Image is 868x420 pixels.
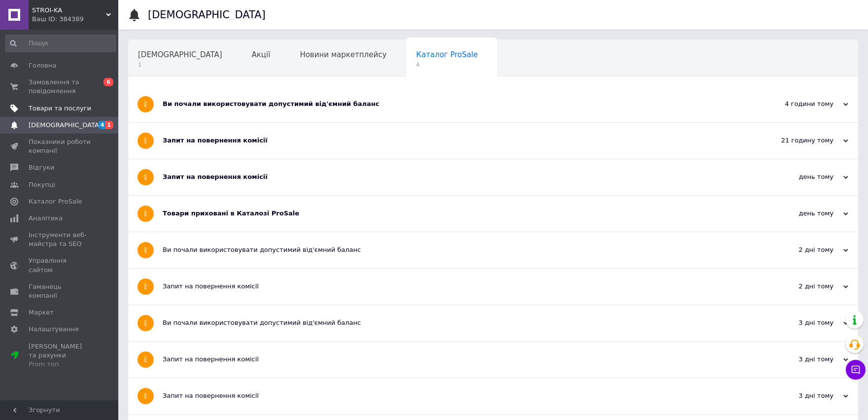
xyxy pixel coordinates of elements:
span: 1 [138,61,222,69]
span: Каталог ProSale [416,50,478,59]
span: Інструменти веб-майстра та SEO [29,231,91,248]
div: 21 годину тому [750,136,848,145]
div: Товари приховані в Каталозі ProSale [163,209,750,218]
span: Акції [252,50,271,59]
span: [PERSON_NAME] та рахунки [29,342,91,369]
div: Запит на повернення комісії [163,282,750,291]
input: Пошук [5,35,116,52]
span: Гаманець компанії [29,282,91,300]
span: Маркет [29,308,54,317]
span: 6 [104,78,113,86]
div: 3 дні тому [750,391,848,400]
span: Відгуки [29,163,54,172]
span: Головна [29,61,56,70]
span: 1 [105,121,113,129]
div: 4 години тому [750,100,848,108]
div: Prom топ [29,360,91,369]
span: STROI-KA [32,6,106,15]
span: Замовлення та повідомлення [29,78,91,96]
div: 2 дні тому [750,282,848,291]
div: Ви почали використовувати допустимий від'ємний баланс [163,100,750,108]
div: Ваш ID: 384389 [32,15,118,24]
div: Запит на повернення комісії [163,136,750,145]
div: Запит на повернення комісії [163,355,750,364]
span: [DEMOGRAPHIC_DATA] [138,50,222,59]
div: 2 дні тому [750,245,848,254]
span: 4 [98,121,106,129]
span: Налаштування [29,325,79,334]
div: Ви почали використовувати допустимий від'ємний баланс [163,245,750,254]
span: Аналітика [29,214,63,223]
span: Показники роботи компанії [29,138,91,155]
span: Покупці [29,180,55,189]
span: 4 [416,61,478,69]
div: 3 дні тому [750,318,848,327]
div: день тому [750,173,848,181]
div: 3 дні тому [750,355,848,364]
span: [DEMOGRAPHIC_DATA] [29,121,102,130]
div: Запит на повернення комісії [163,173,750,181]
div: Ви почали використовувати допустимий від'ємний баланс [163,318,750,327]
span: Товари та послуги [29,104,91,113]
span: Каталог ProSale [29,197,82,206]
div: день тому [750,209,848,218]
button: Чат з покупцем [846,360,866,380]
span: Новини маркетплейсу [300,50,386,59]
div: Запит на повернення комісії [163,391,750,400]
span: Управління сайтом [29,256,91,274]
h1: [DEMOGRAPHIC_DATA] [148,9,266,21]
